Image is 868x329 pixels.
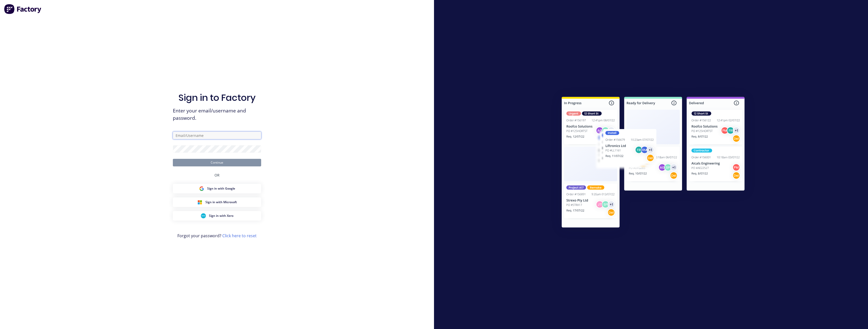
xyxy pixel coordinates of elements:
button: Xero Sign inSign in with Xero [173,211,261,221]
span: Sign in with Microsoft [205,200,237,204]
button: Microsoft Sign inSign in with Microsoft [173,197,261,207]
img: Google Sign in [199,186,204,191]
img: Microsoft Sign in [197,200,202,205]
img: Sign in [551,87,756,240]
img: Xero Sign in [201,213,206,218]
button: Continue [173,159,261,166]
span: Sign in with Google [207,186,235,191]
h1: Sign in to Factory [178,92,256,103]
input: Email/Username [173,132,261,139]
button: Google Sign inSign in with Google [173,184,261,193]
span: Enter your email/username and password. [173,107,261,122]
a: Click here to reset [222,233,257,238]
span: Sign in with Xero [209,214,233,218]
img: Factory [4,4,42,14]
div: OR [214,166,220,184]
span: Forgot your password? [177,233,257,239]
